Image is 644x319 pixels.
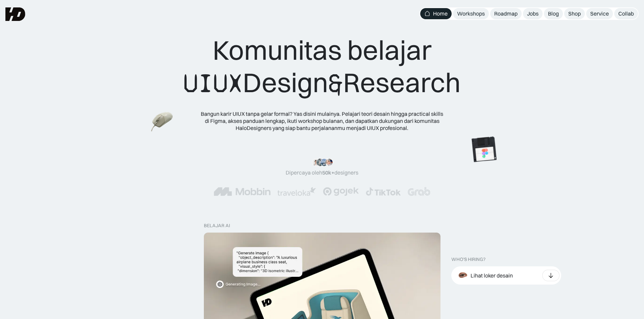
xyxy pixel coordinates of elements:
div: belajar ai [204,223,230,229]
a: Collab [614,8,638,19]
div: Komunitas belajar Design Research [183,34,461,100]
div: Lihat loker desain [471,272,513,279]
div: Workshops [457,10,485,17]
div: Home [433,10,448,17]
div: Dipercaya oleh designers [286,169,358,176]
a: Home [420,8,452,19]
a: Workshops [453,8,489,19]
div: Shop [568,10,581,17]
a: Jobs [523,8,543,19]
div: Service [590,10,609,17]
a: Roadmap [490,8,522,19]
span: & [328,67,343,100]
a: Blog [544,8,563,19]
div: Collab [618,10,634,17]
div: Blog [548,10,559,17]
a: Shop [564,8,585,19]
span: UIUX [183,67,243,100]
a: Service [586,8,613,19]
div: Roadmap [494,10,518,17]
div: Bangun karir UIUX tanpa gelar formal? Yas disini mulainya. Pelajari teori desain hingga practical... [200,110,444,131]
div: WHO’S HIRING? [451,257,485,262]
div: Jobs [527,10,539,17]
span: 50k+ [322,169,334,176]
